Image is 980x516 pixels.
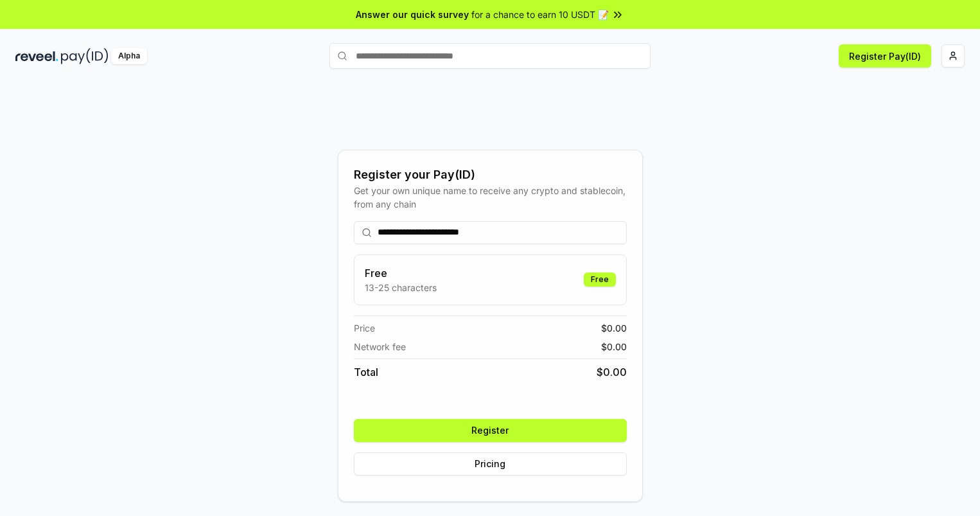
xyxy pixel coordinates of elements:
[354,452,627,476] button: Pricing
[354,364,378,380] span: Total
[365,265,437,281] h3: Free
[61,48,109,64] img: pay_id
[365,281,437,294] p: 13-25 characters
[601,340,627,353] span: $ 0.00
[15,48,58,64] img: reveel_dark
[354,340,406,353] span: Network fee
[584,272,616,287] div: Free
[354,321,375,335] span: Price
[839,44,931,67] button: Register Pay(ID)
[354,166,627,184] div: Register your Pay(ID)
[354,419,627,442] button: Register
[354,184,627,211] div: Get your own unique name to receive any crypto and stablecoin, from any chain
[356,8,469,21] span: Answer our quick survey
[601,321,627,335] span: $ 0.00
[597,364,627,380] span: $ 0.00
[471,8,609,21] span: for a chance to earn 10 USDT 📝
[111,48,147,64] div: Alpha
